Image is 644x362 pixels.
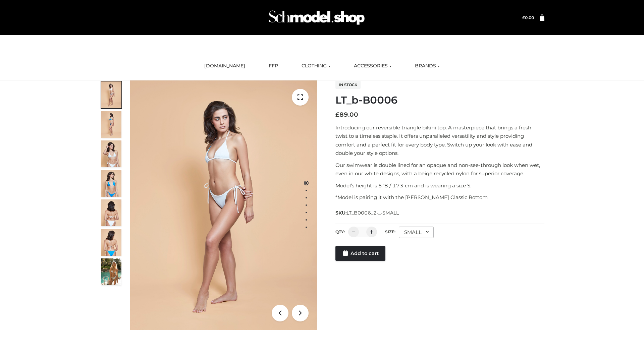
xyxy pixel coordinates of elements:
span: LT_B0006_2-_-SMALL [346,210,399,216]
a: FFP [264,59,283,73]
img: ArielClassicBikiniTop_CloudNine_AzureSky_OW114ECO_1 [130,80,317,330]
label: Size: [385,229,395,234]
a: £0.00 [522,15,534,20]
bdi: 0.00 [522,15,534,20]
a: CLOTHING [297,59,335,73]
img: ArielClassicBikiniTop_CloudNine_AzureSky_OW114ECO_1-scaled.jpg [101,81,121,108]
p: Our swimwear is double lined for an opaque and non-see-through look when wet, even in our white d... [335,161,544,178]
img: ArielClassicBikiniTop_CloudNine_AzureSky_OW114ECO_4-scaled.jpg [101,170,121,197]
img: ArielClassicBikiniTop_CloudNine_AzureSky_OW114ECO_8-scaled.jpg [101,229,121,256]
img: ArielClassicBikiniTop_CloudNine_AzureSky_OW114ECO_3-scaled.jpg [101,140,121,167]
span: £ [335,111,339,118]
bdi: 89.00 [335,111,358,118]
span: In stock [335,81,361,89]
img: ArielClassicBikiniTop_CloudNine_AzureSky_OW114ECO_7-scaled.jpg [101,199,121,226]
a: [DOMAIN_NAME] [199,59,250,73]
h1: LT_b-B0006 [335,94,544,106]
a: ACCESSORIES [349,59,396,73]
label: QTY: [335,229,345,234]
img: Arieltop_CloudNine_AzureSky2.jpg [101,258,121,285]
img: Schmodel Admin 964 [266,4,367,31]
p: *Model is pairing it with the [PERSON_NAME] Classic Bottom [335,193,544,202]
span: SKU: [335,209,399,217]
p: Model’s height is 5 ‘8 / 173 cm and is wearing a size S. [335,181,544,190]
div: SMALL [399,227,434,238]
p: Introducing our reversible triangle bikini top. A masterpiece that brings a fresh twist to a time... [335,123,544,158]
a: BRANDS [410,59,445,73]
span: £ [522,15,525,20]
img: ArielClassicBikiniTop_CloudNine_AzureSky_OW114ECO_2-scaled.jpg [101,111,121,138]
a: Add to cart [335,246,385,261]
